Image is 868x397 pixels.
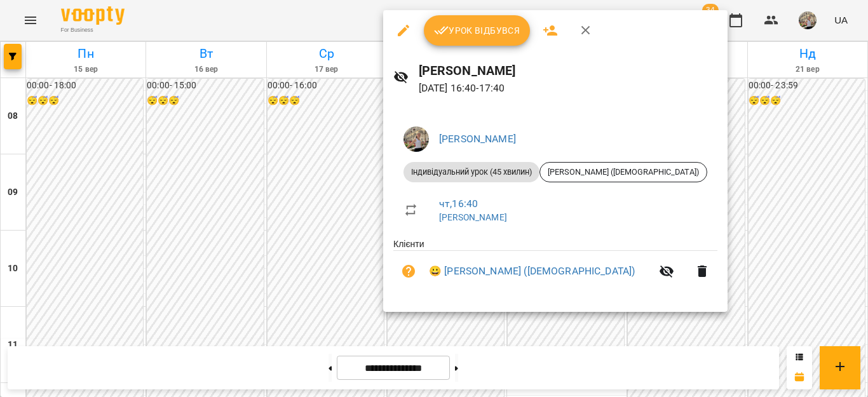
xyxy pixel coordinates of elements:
a: 😀 [PERSON_NAME] ([DEMOGRAPHIC_DATA]) [429,264,635,279]
div: [PERSON_NAME] ([DEMOGRAPHIC_DATA]) [539,162,707,182]
a: [PERSON_NAME] [439,133,516,145]
p: [DATE] 16:40 - 17:40 [419,81,717,96]
h6: [PERSON_NAME] [419,61,717,81]
a: чт , 16:40 [439,198,478,210]
ul: Клієнти [393,238,717,297]
button: Візит ще не сплачено. Додати оплату? [393,256,424,286]
img: 3b46f58bed39ef2acf68cc3a2c968150.jpeg [403,126,429,152]
span: Індивідуальний урок (45 хвилин) [403,166,539,178]
a: [PERSON_NAME] [439,212,507,222]
span: [PERSON_NAME] ([DEMOGRAPHIC_DATA]) [540,166,707,178]
span: Урок відбувся [434,23,520,38]
button: Урок відбувся [424,15,531,46]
